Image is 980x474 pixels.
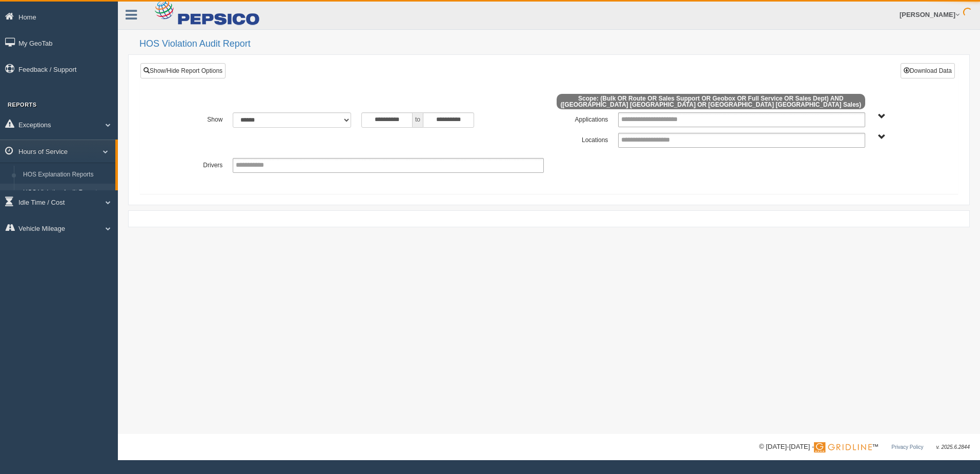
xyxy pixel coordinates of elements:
[759,442,970,452] div: © [DATE]-[DATE] - ™
[413,112,423,128] span: to
[164,158,228,170] label: Drivers
[901,63,955,78] button: Download Data
[814,442,872,452] img: Gridline
[549,133,613,145] label: Locations
[18,166,115,184] a: HOS Explanation Reports
[139,39,970,49] h2: HOS Violation Audit Report
[18,184,115,202] a: HOS Violation Audit Reports
[549,112,613,125] label: Applications
[164,112,228,125] label: Show
[557,94,865,109] span: Scope: (Bulk OR Route OR Sales Support OR Geobox OR Full Service OR Sales Dept) AND ([GEOGRAPHIC_...
[936,444,970,450] span: v. 2025.6.2844
[140,63,226,78] a: Show/Hide Report Options
[891,444,923,450] a: Privacy Policy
